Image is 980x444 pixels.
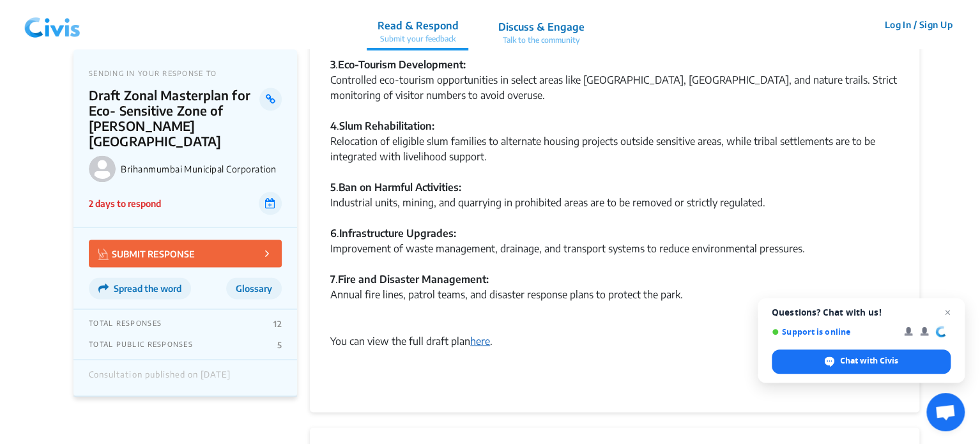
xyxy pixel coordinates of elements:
span: Spread the word [114,283,181,294]
div: . Controlled eco-tourism opportunities in select areas like [GEOGRAPHIC_DATA], [GEOGRAPHIC_DATA],... [330,57,899,118]
p: SENDING IN YOUR RESPONSE TO [89,69,282,77]
p: Read & Respond [377,18,458,33]
div: . Improvement of waste management, drainage, and transport systems to reduce environmental pressu... [330,226,899,318]
div: Open chat [926,393,965,431]
img: Vector.jpg [98,249,109,259]
span: Support is online [772,327,895,337]
strong: 5 [330,181,336,194]
div: Consultation published on [DATE] [89,369,231,386]
p: Submit your feedback [377,33,458,45]
strong: Infrastructure Upgrades: [339,227,456,240]
button: Glossary [226,277,282,299]
strong: 4 [330,119,337,132]
div: You can view the full draft plan . [330,318,899,394]
p: 2 days to respond [89,197,161,210]
strong: 3 [330,58,335,71]
p: TOTAL PUBLIC RESPONSES [89,339,193,349]
span: Questions? Chat with us! [772,307,951,318]
div: . Relocation of eligible slum families to alternate housing projects outside sensitive areas, whi... [330,118,899,180]
strong: Ban on Harmful Activities: [339,181,461,194]
img: Brihanmumbai Municipal Corporation logo [89,155,116,182]
strong: Slum Rehabilitation: [339,119,434,132]
p: 12 [273,319,282,329]
button: Spread the word [89,277,191,299]
button: SUBMIT RESPONSE [89,240,282,267]
p: TOTAL RESPONSES [89,319,162,329]
p: 5 [277,339,282,349]
strong: 6 [330,227,337,240]
p: Brihanmumbai Municipal Corporation [121,164,282,174]
img: navlogo.png [19,6,86,44]
span: Close chat [940,305,955,320]
div: . Industrial units, mining, and quarrying in prohibited areas are to be removed or strictly regul... [330,180,899,226]
strong: 7 [330,273,335,286]
p: Talk to the community [498,34,584,46]
strong: Fire and Disaster Management: [338,273,489,286]
div: Chat with Civis [772,349,951,374]
a: here [470,334,490,347]
span: Glossary [236,283,272,294]
p: Draft Zonal Masterplan for Eco- Sensitive Zone of [PERSON_NAME][GEOGRAPHIC_DATA] [89,88,259,149]
button: Log In / Sign Up [876,15,961,34]
span: Chat with Civis [840,355,898,367]
p: SUBMIT RESPONSE [98,246,195,261]
strong: Eco-Tourism Development: [338,58,466,71]
p: Discuss & Engage [498,19,584,34]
